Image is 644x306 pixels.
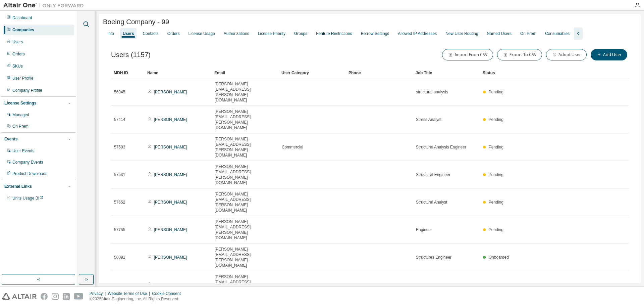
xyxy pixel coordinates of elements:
[416,68,477,78] div: Job Title
[489,172,503,177] span: Pending
[12,63,23,69] div: SKUs
[294,31,307,36] div: Groups
[12,39,23,45] div: Users
[215,136,276,158] span: [PERSON_NAME][EMAIL_ADDRESS][PERSON_NAME][DOMAIN_NAME]
[52,293,59,300] img: instagram.svg
[214,68,276,78] div: Email
[12,27,34,33] div: Companies
[591,49,627,60] button: Add User
[154,282,187,287] a: [PERSON_NAME]
[90,291,108,296] div: Privacy
[215,274,276,296] span: [PERSON_NAME][EMAIL_ADDRESS][PERSON_NAME][DOMAIN_NAME]
[154,90,187,94] a: [PERSON_NAME]
[483,68,588,78] div: Status
[348,68,410,78] div: Phone
[167,31,180,36] div: Orders
[416,282,455,288] span: Optimization Engineer
[416,117,441,122] span: Stress Analyst
[108,291,152,296] div: Website Terms of Use
[74,293,84,300] img: youtube.svg
[416,200,447,205] span: Structural Analyst
[114,255,125,260] span: 58091
[114,117,125,122] span: 57414
[489,90,503,94] span: Pending
[489,227,503,232] span: Pending
[4,136,17,142] div: Events
[489,255,509,260] span: Onboarded
[107,31,114,36] div: Info
[398,31,437,36] div: Allowed IP Addresses
[215,164,276,185] span: [PERSON_NAME][EMAIL_ADDRESS][PERSON_NAME][DOMAIN_NAME]
[154,255,187,260] a: [PERSON_NAME]
[147,68,209,78] div: Name
[114,282,125,288] span: 58262
[3,2,87,9] img: Altair One
[41,293,48,300] img: facebook.svg
[12,196,43,201] span: Units Usage BI
[489,117,503,122] span: Pending
[143,31,158,36] div: Contacts
[114,200,125,205] span: 57652
[489,200,503,205] span: Pending
[114,89,125,95] span: 56045
[416,172,450,177] span: Structural Engineer
[224,31,249,36] div: Authorizations
[416,89,448,95] span: structural analysis
[4,100,36,106] div: License Settings
[154,117,187,122] a: [PERSON_NAME]
[546,49,587,60] button: Adopt User
[12,148,34,154] div: User Events
[123,31,134,36] div: Users
[316,31,352,36] div: Feature Restrictions
[215,191,276,213] span: [PERSON_NAME][EMAIL_ADDRESS][PERSON_NAME][DOMAIN_NAME]
[12,171,47,176] div: Product Downloads
[154,145,187,149] a: [PERSON_NAME]
[281,68,343,78] div: User Category
[12,160,43,165] div: Company Events
[215,247,276,268] span: [PERSON_NAME][EMAIL_ADDRESS][PERSON_NAME][DOMAIN_NAME]
[12,76,34,81] div: User Profile
[90,296,185,302] p: © 2025 Altair Engineering, Inc. All Rights Reserved.
[12,112,29,118] div: Managed
[12,15,32,20] div: Dashboard
[188,31,215,36] div: License Usage
[416,227,432,232] span: Engineer
[258,31,285,36] div: License Priority
[114,172,125,177] span: 57531
[489,145,503,149] span: Pending
[489,282,503,287] span: Pending
[215,219,276,241] span: [PERSON_NAME][EMAIL_ADDRESS][PERSON_NAME][DOMAIN_NAME]
[4,184,32,189] div: External Links
[154,172,187,177] a: [PERSON_NAME]
[103,18,169,26] span: Boeing Company - 99
[114,68,142,78] div: MDH ID
[361,31,389,36] div: Borrow Settings
[154,227,187,232] a: [PERSON_NAME]
[416,144,466,150] span: Structural Analysis Engineer
[215,109,276,130] span: [PERSON_NAME][EMAIL_ADDRESS][PERSON_NAME][DOMAIN_NAME]
[114,227,125,232] span: 57755
[520,31,536,36] div: On Prem
[114,144,125,150] span: 57503
[442,49,493,60] button: Import From CSV
[154,200,187,205] a: [PERSON_NAME]
[12,88,42,93] div: Company Profile
[487,31,512,36] div: Named Users
[545,31,570,36] div: Consumables
[416,255,451,260] span: Structures Engineer
[2,293,37,300] img: altair_logo.svg
[282,144,303,150] span: Commercial
[152,291,184,296] div: Cookie Consent
[111,51,151,59] span: Users (1157)
[445,31,478,36] div: New User Routing
[63,293,70,300] img: linkedin.svg
[215,81,276,103] span: [PERSON_NAME][EMAIL_ADDRESS][PERSON_NAME][DOMAIN_NAME]
[12,51,25,57] div: Orders
[497,49,542,60] button: Export To CSV
[12,124,29,129] div: On Prem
